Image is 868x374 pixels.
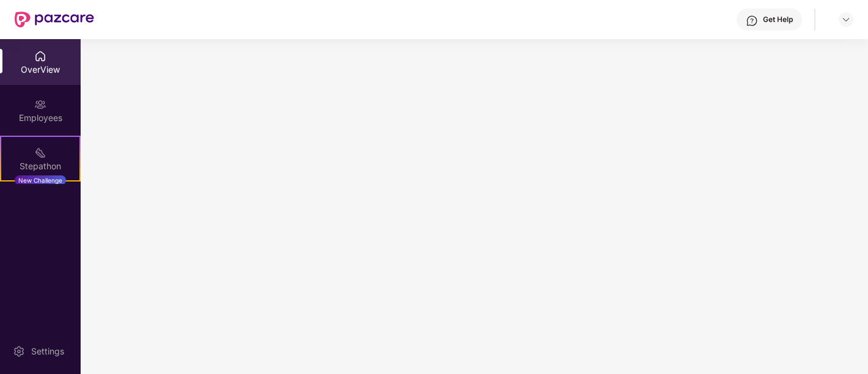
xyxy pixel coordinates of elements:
img: svg+xml;base64,PHN2ZyB4bWxucz0iaHR0cDovL3d3dy53My5vcmcvMjAwMC9zdmciIHdpZHRoPSIyMSIgaGVpZ2h0PSIyMC... [34,147,46,159]
img: svg+xml;base64,PHN2ZyBpZD0iSG9tZSIgeG1sbnM9Imh0dHA6Ly93d3cudzMub3JnLzIwMDAvc3ZnIiB3aWR0aD0iMjAiIG... [34,50,46,62]
img: New Pazcare Logo [15,12,94,28]
div: Settings [27,345,68,358]
img: svg+xml;base64,PHN2ZyBpZD0iRW1wbG95ZWVzIiB4bWxucz0iaHR0cDovL3d3dy53My5vcmcvMjAwMC9zdmciIHdpZHRoPS... [34,98,46,111]
img: svg+xml;base64,PHN2ZyBpZD0iSGVscC0zMngzMiIgeG1sbnM9Imh0dHA6Ly93d3cudzMub3JnLzIwMDAvc3ZnIiB3aWR0aD... [746,15,758,27]
div: Stepathon [1,160,79,172]
img: svg+xml;base64,PHN2ZyBpZD0iU2V0dGluZy0yMHgyMCIgeG1sbnM9Imh0dHA6Ly93d3cudzMub3JnLzIwMDAvc3ZnIiB3aW... [13,345,25,358]
div: New Challenge [15,175,66,185]
div: Get Help [763,15,793,24]
img: svg+xml;base64,PHN2ZyBpZD0iRHJvcGRvd24tMzJ4MzIiIHhtbG5zPSJodHRwOi8vd3d3LnczLm9yZy8yMDAwL3N2ZyIgd2... [841,15,851,24]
